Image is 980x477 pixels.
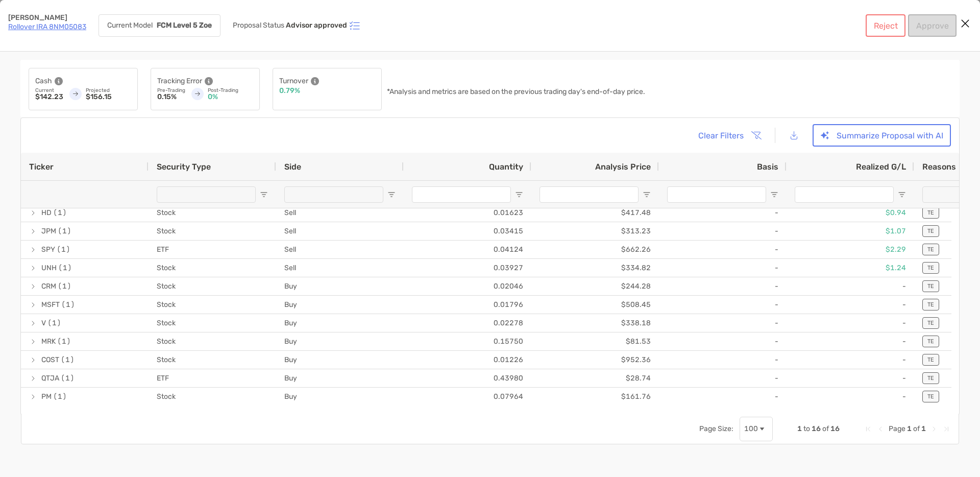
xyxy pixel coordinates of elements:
div: 0.02046 [404,277,531,295]
div: 0.03415 [404,222,531,240]
div: Sell [276,241,404,258]
input: Realized G/L Filter Input [795,186,894,203]
strong: FCM Level 5 Zoe [157,21,212,30]
span: (1) [57,241,70,258]
p: TE [927,338,934,345]
div: $81.53 [531,332,659,350]
button: Open Filter Menu [387,190,396,199]
span: CRM [41,278,56,295]
span: HD [41,204,52,221]
p: $142.23 [35,93,63,101]
div: - [787,314,914,332]
div: $508.45 [531,296,659,314]
span: (1) [61,370,75,387]
div: Stock [149,332,276,350]
div: 0.01226 [404,351,531,369]
span: PM [41,388,52,405]
div: 0.43980 [404,369,531,387]
div: ETF [149,369,276,387]
span: (1) [53,204,67,221]
button: Open Filter Menu [260,190,268,199]
div: - [659,296,787,314]
p: TE [927,375,934,381]
p: Pre-Trading [157,87,185,93]
div: - [787,388,914,406]
span: V [41,315,46,331]
input: Basis Filter Input [667,186,766,203]
p: Cash [35,75,52,87]
span: MRK [41,333,56,350]
span: 1 [907,424,912,433]
p: *Analysis and metrics are based on the previous trading day's end-of-day price. [387,88,645,96]
p: Post-Trading [208,87,253,93]
span: (1) [61,351,75,368]
div: Next Page [930,425,938,433]
div: - [787,277,914,295]
div: $244.28 [531,277,659,295]
span: 1 [797,424,802,433]
button: Open Filter Menu [515,190,523,199]
div: Buy [276,277,404,295]
button: Clear Filters [690,124,768,147]
div: $0.94 [787,204,914,222]
div: Buy [276,296,404,314]
div: 0.03927 [404,259,531,277]
p: Current [35,87,63,93]
p: $156.15 [86,93,131,101]
button: Reject [866,14,905,37]
div: 0.04124 [404,241,531,258]
div: ETF [149,241,276,258]
div: Buy [276,332,404,350]
div: - [659,222,787,240]
button: Open Filter Menu [643,190,651,199]
p: TE [927,246,934,253]
div: $313.23 [531,222,659,240]
span: (1) [58,278,71,295]
img: icon status [349,19,361,32]
div: - [659,369,787,387]
div: 100 [744,424,758,433]
div: Stock [149,222,276,240]
p: [PERSON_NAME] [8,14,86,21]
span: Quantity [489,162,523,172]
button: Summarize Proposal with AI [813,124,951,147]
div: Page Size: [699,424,733,433]
div: Buy [276,369,404,387]
div: Page Size [740,417,773,441]
div: Sell [276,222,404,240]
div: Buy [276,351,404,369]
div: Stock [149,314,276,332]
div: $2.29 [787,241,914,258]
div: - [659,241,787,258]
div: Stock [149,351,276,369]
p: TE [927,301,934,308]
div: 0.15750 [404,332,531,350]
span: QTJA [41,370,59,387]
span: Analysis Price [595,162,651,172]
span: Basis [757,162,778,172]
div: Last Page [942,425,950,433]
span: UNH [41,259,57,276]
p: Turnover [279,75,308,87]
p: TE [927,393,934,400]
span: Security Type [157,162,211,172]
div: $417.48 [531,204,659,222]
div: Reasons [922,162,968,172]
div: - [787,369,914,387]
div: Stock [149,296,276,314]
div: $338.18 [531,314,659,332]
div: - [787,296,914,314]
div: - [787,332,914,350]
span: to [803,424,810,433]
div: First Page [864,425,872,433]
p: 0.15% [157,93,185,101]
span: (1) [61,296,75,313]
span: (1) [57,333,71,350]
div: $1.07 [787,222,914,240]
p: 0.79% [279,87,300,94]
span: Realized G/L [856,162,906,172]
p: TE [927,209,934,216]
p: TE [927,283,934,290]
div: $662.26 [531,241,659,258]
div: - [659,204,787,222]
